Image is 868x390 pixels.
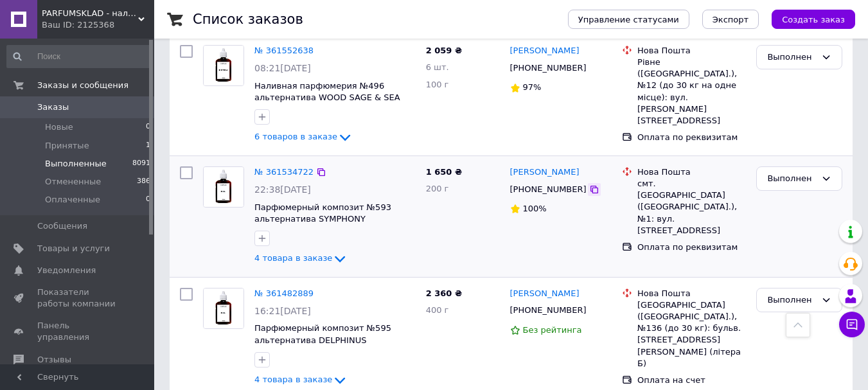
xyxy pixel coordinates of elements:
[637,375,746,386] div: Оплата на счет
[45,121,73,133] span: Новые
[37,354,71,366] span: Отзывы
[204,167,244,207] img: Фото товару
[702,10,759,29] button: Экспорт
[37,320,119,343] span: Панель управления
[203,45,244,86] a: Фото товару
[510,45,580,57] a: [PERSON_NAME]
[146,121,150,133] span: 0
[426,288,462,298] span: 2 360 ₴
[146,194,150,206] span: 0
[193,12,303,27] h1: Список заказов
[37,287,119,310] span: Показатели работы компании
[426,184,449,193] span: 200 г
[713,15,748,24] span: Экспорт
[510,166,580,179] a: [PERSON_NAME]
[254,81,400,114] a: Наливная парфюмерия №496 альтернатива WOOD SAGE & SEA SALT
[37,220,87,232] span: Сообщения
[767,172,816,186] div: Выполнен
[254,202,391,224] a: Парфюмерный композит №593 альтернатива SYMPHONY
[254,323,391,345] a: Парфюмерный композит №595 альтернатива DELPHINUS
[45,158,107,170] span: Выполненные
[254,167,314,177] a: № 361534722
[37,265,96,276] span: Уведомления
[637,242,746,253] div: Оплата по реквизитам
[426,46,462,55] span: 2 059 ₴
[637,166,746,178] div: Нова Пошта
[782,15,845,24] span: Создать заказ
[45,176,101,188] span: Отмененные
[254,306,311,316] span: 16:21[DATE]
[568,10,689,29] button: Управление статусами
[772,10,855,29] button: Создать заказ
[37,80,128,91] span: Заказы и сообщения
[523,325,582,335] span: Без рейтинга
[45,140,89,152] span: Принятые
[203,166,244,208] a: Фото товару
[204,46,244,85] img: Фото товару
[254,63,311,73] span: 08:21[DATE]
[637,178,746,236] div: смт. [GEOGRAPHIC_DATA] ([GEOGRAPHIC_DATA].), №1: вул. [STREET_ADDRESS]
[254,253,332,263] span: 4 товара в заказе
[45,194,100,206] span: Оплаченные
[759,14,855,24] a: Создать заказ
[146,140,150,152] span: 1
[839,312,865,337] button: Чат с покупателем
[637,132,746,143] div: Оплата по реквизитам
[637,288,746,299] div: Нова Пошта
[578,15,679,24] span: Управление статусами
[254,253,348,263] a: 4 товара в заказе
[637,45,746,57] div: Нова Пошта
[42,8,138,19] span: PARFUMSKLAD - наливные духи экстра-класса от производителя, швейцарские парфюмерные масла
[6,45,152,68] input: Поиск
[254,184,311,195] span: 22:38[DATE]
[426,62,449,72] span: 6 шт.
[426,305,449,315] span: 400 г
[767,294,816,307] div: Выполнен
[254,132,353,141] a: 6 товаров в заказе
[204,288,244,328] img: Фото товару
[254,46,314,55] a: № 361552638
[254,375,348,384] a: 4 товара в заказе
[510,288,580,300] a: [PERSON_NAME]
[254,132,337,141] span: 6 товаров в заказе
[37,102,69,113] span: Заказы
[510,63,587,73] span: [PHONE_NUMBER]
[510,305,587,315] span: [PHONE_NUMBER]
[637,299,746,369] div: [GEOGRAPHIC_DATA] ([GEOGRAPHIC_DATA].), №136 (до 30 кг): бульв. [STREET_ADDRESS][PERSON_NAME] (лі...
[254,375,332,384] span: 4 товара в заказе
[510,184,587,194] span: [PHONE_NUMBER]
[426,167,462,177] span: 1 650 ₴
[203,288,244,329] a: Фото товару
[523,204,547,213] span: 100%
[523,82,542,92] span: 97%
[254,288,314,298] a: № 361482889
[42,19,154,31] div: Ваш ID: 2125368
[132,158,150,170] span: 8091
[637,57,746,127] div: Рівне ([GEOGRAPHIC_DATA].), №12 (до 30 кг на одне місце): вул. [PERSON_NAME][STREET_ADDRESS]
[37,243,110,254] span: Товары и услуги
[137,176,150,188] span: 386
[426,80,449,89] span: 100 г
[767,51,816,64] div: Выполнен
